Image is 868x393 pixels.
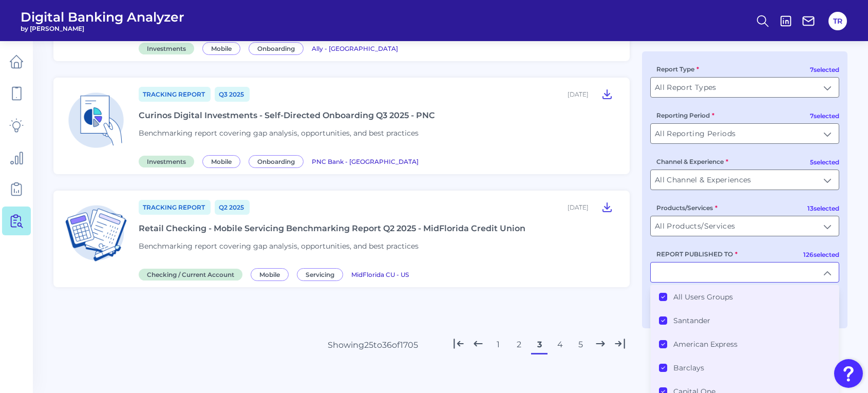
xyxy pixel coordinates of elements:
a: Servicing [297,269,347,279]
a: PNC Bank - [GEOGRAPHIC_DATA] [312,156,419,166]
label: Barclays [673,363,704,372]
label: Report Type [656,65,699,73]
div: Curinos Digital Investments - Self-Directed Onboarding Q3 2025 - PNC [139,110,435,120]
a: Onboarding [249,43,308,53]
span: Digital Banking Analyzer [21,9,184,25]
label: REPORT PUBLISHED TO [656,250,738,258]
button: 1 [490,336,506,353]
label: Reporting Period [656,111,714,119]
span: Mobile [202,155,240,168]
span: Benchmarking report covering gap analysis, opportunities, and best practices [139,128,419,138]
button: 3 [531,336,548,353]
button: Curinos Digital Investments - Self-Directed Onboarding Q3 2025 - PNC [597,86,617,102]
a: Mobile [251,269,293,279]
span: Ally - [GEOGRAPHIC_DATA] [312,45,398,52]
label: American Express [673,340,738,349]
span: Benchmarking report covering gap analysis, opportunities, and best practices [139,241,419,251]
button: Retail Checking - Mobile Servicing Benchmarking Report Q2 2025 - MidFlorida Credit Union [597,199,617,215]
a: Q2 2025 [215,200,250,215]
span: PNC Bank - [GEOGRAPHIC_DATA] [312,158,419,165]
a: Investments [139,43,198,53]
a: Tracking Report [139,87,211,102]
img: Checking / Current Account [62,199,130,268]
a: Mobile [202,156,244,166]
span: Checking / Current Account [139,269,242,280]
label: Channel & Experience [656,158,728,165]
div: Retail Checking - Mobile Servicing Benchmarking Report Q2 2025 - MidFlorida Credit Union [139,223,525,233]
span: Investments [139,156,194,167]
button: 4 [552,336,568,353]
a: Checking / Current Account [139,269,247,279]
label: All Users Groups [673,292,733,302]
button: Open Resource Center [834,359,863,388]
button: TR [828,12,847,30]
a: Investments [139,156,198,166]
a: Mobile [202,43,244,53]
span: Investments [139,43,194,54]
div: [DATE] [568,90,589,98]
span: MidFlorida CU - US [351,271,409,278]
a: Tracking Report [139,200,211,215]
label: Products/Services [656,204,718,212]
span: by [PERSON_NAME] [21,25,184,32]
label: Santander [673,316,710,325]
a: Onboarding [249,156,308,166]
div: Showing 25 to 36 of 1705 [328,340,418,350]
span: Onboarding [249,155,304,168]
button: 5 [572,336,589,353]
a: Q3 2025 [215,87,250,102]
span: Mobile [202,42,240,55]
a: MidFlorida CU - US [351,269,409,279]
button: 2 [511,336,527,353]
div: [DATE] [568,203,589,211]
img: Investments [62,86,130,155]
span: Onboarding [249,42,304,55]
span: Servicing [297,268,343,281]
a: Ally - [GEOGRAPHIC_DATA] [312,43,398,53]
span: Mobile [251,268,289,281]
